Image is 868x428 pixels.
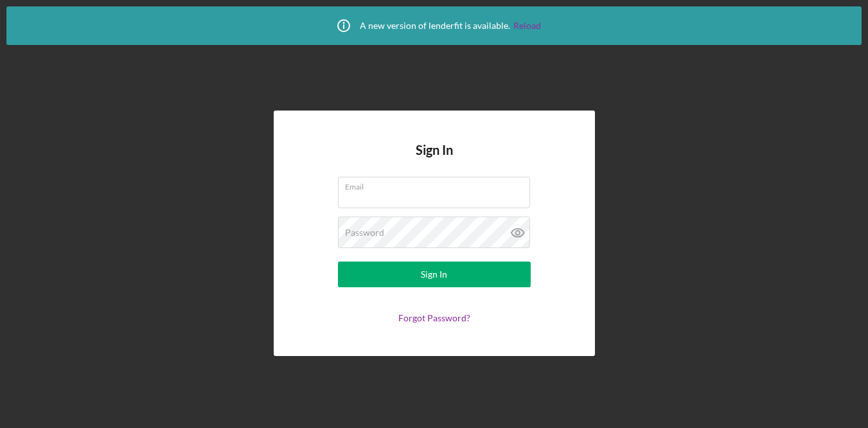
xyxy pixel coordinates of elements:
[338,262,531,287] button: Sign In
[345,177,530,192] label: Email
[398,312,470,323] a: Forgot Password?
[513,21,541,31] a: Reload
[416,143,453,177] h4: Sign In
[345,227,384,238] label: Password
[328,10,541,42] div: A new version of lenderfit is available.
[421,262,447,287] div: Sign In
